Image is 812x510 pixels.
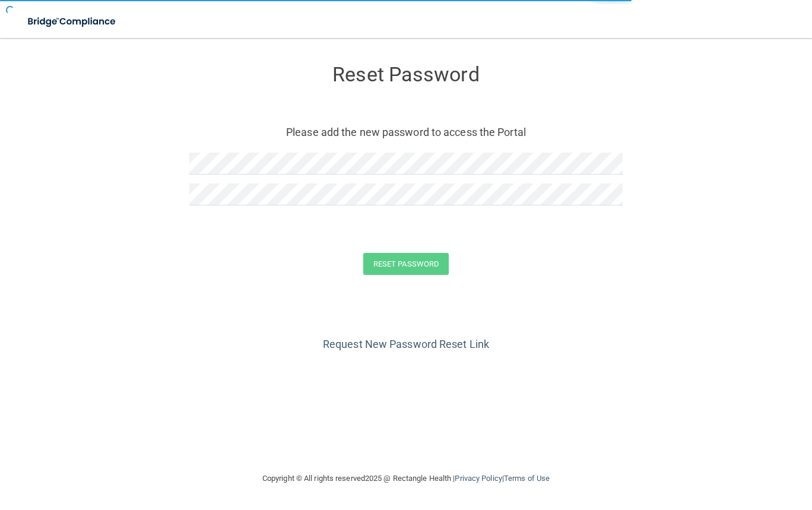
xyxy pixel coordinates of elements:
img: bridge_compliance_login_screen.278c3ca4.svg [18,9,127,34]
div: Copyright © All rights reserved 2025 @ Rectangle Health | | [189,460,623,498]
h3: Reset Password [189,64,623,85]
button: Reset Password [363,253,449,275]
a: Privacy Policy [455,474,502,483]
a: Request New Password Reset Link [323,338,489,350]
p: Please add the new password to access the Portal [198,122,614,142]
a: Terms of Use [504,474,550,483]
